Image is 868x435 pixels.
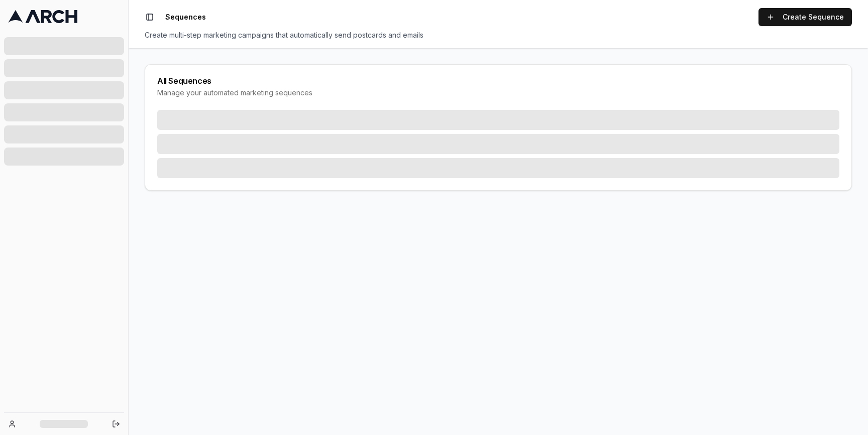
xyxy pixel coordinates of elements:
div: All Sequences [157,77,839,85]
button: Log out [109,417,123,431]
div: Manage your automated marketing sequences [157,88,839,98]
nav: breadcrumb [165,12,206,22]
div: Create multi-step marketing campaigns that automatically send postcards and emails [145,30,852,40]
a: Create Sequence [758,8,852,26]
span: Sequences [165,12,206,22]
